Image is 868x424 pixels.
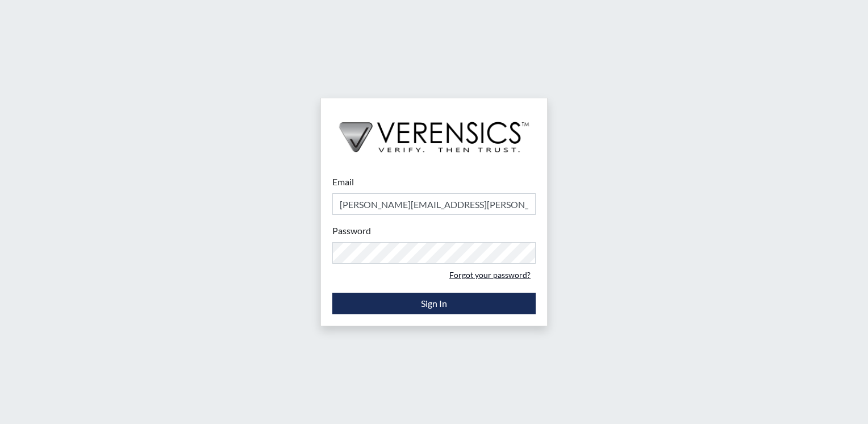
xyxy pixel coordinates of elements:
img: logo-wide-black.2aad4157.png [321,98,547,164]
label: Email [332,175,354,189]
a: Forgot your password? [444,266,536,284]
button: Sign In [332,293,536,314]
input: Email [332,193,536,215]
label: Password [332,224,371,238]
